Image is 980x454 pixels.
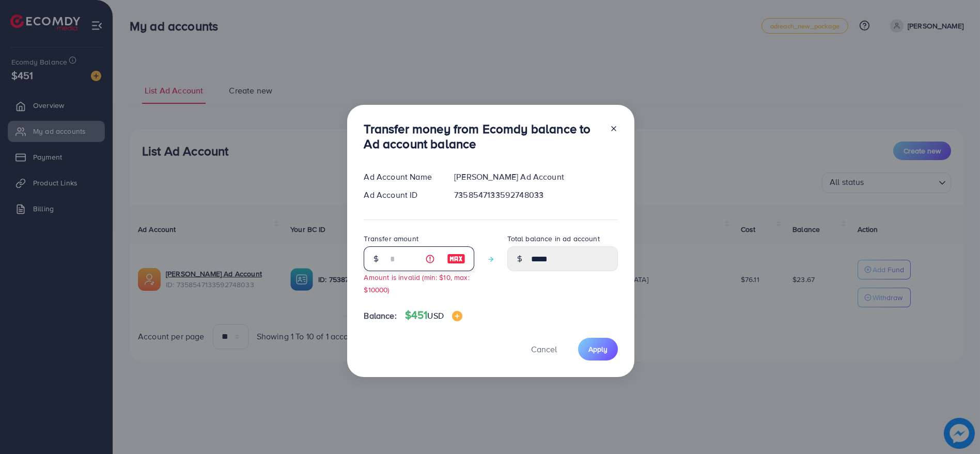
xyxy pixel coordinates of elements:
span: USD [427,310,443,321]
div: Ad Account Name [355,171,446,183]
span: Apply [588,344,608,354]
div: Ad Account ID [355,189,446,201]
span: Balance: [364,310,396,322]
small: Amount is invalid (min: $10, max: $10000) [364,272,469,294]
span: Cancel [531,343,557,355]
img: image [447,253,465,265]
div: [PERSON_NAME] Ad Account [446,171,626,183]
button: Cancel [518,338,570,360]
label: Transfer amount [364,233,418,244]
label: Total balance in ad account [507,233,599,244]
button: Apply [578,338,618,360]
h3: Transfer money from Ecomdy balance to Ad account balance [364,121,601,151]
h4: $451 [405,309,462,322]
div: 7358547133592748033 [446,189,626,201]
img: image [452,311,462,321]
